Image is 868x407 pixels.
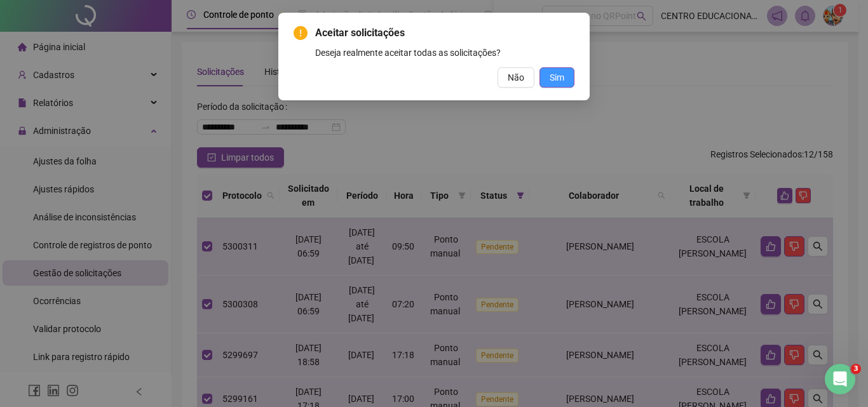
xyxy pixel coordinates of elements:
span: Não [508,70,524,84]
span: 3 [851,364,861,374]
span: Sim [550,70,564,84]
span: Aceitar solicitações [315,25,574,41]
div: Deseja realmente aceitar todas as solicitações? [315,46,574,60]
iframe: Intercom live chat [825,364,855,394]
span: exclamation-circle [294,26,308,40]
button: Não [498,67,534,88]
button: Sim [539,67,574,88]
